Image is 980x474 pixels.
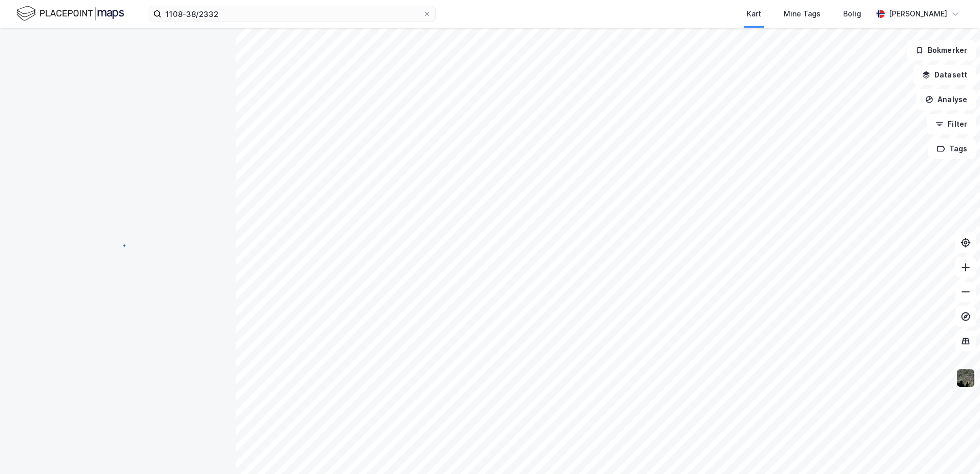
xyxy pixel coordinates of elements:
div: Kart [747,8,761,20]
img: logo.f888ab2527a4732fd821a326f86c7f29.svg [16,5,124,23]
button: Datasett [913,65,976,85]
img: spinner.a6d8c91a73a9ac5275cf975e30b51cfb.svg [110,236,126,253]
button: Tags [928,139,976,159]
div: [PERSON_NAME] [889,8,947,20]
input: Søk på adresse, matrikkel, gårdeiere, leietakere eller personer [161,6,423,22]
button: Bokmerker [907,40,976,61]
iframe: Chat Widget [929,425,980,474]
img: 9k= [956,368,975,388]
div: Mine Tags [784,8,821,20]
div: Bolig [843,8,861,20]
div: Kontrollprogram for chat [929,425,980,474]
button: Analyse [916,89,976,110]
button: Filter [927,114,976,134]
